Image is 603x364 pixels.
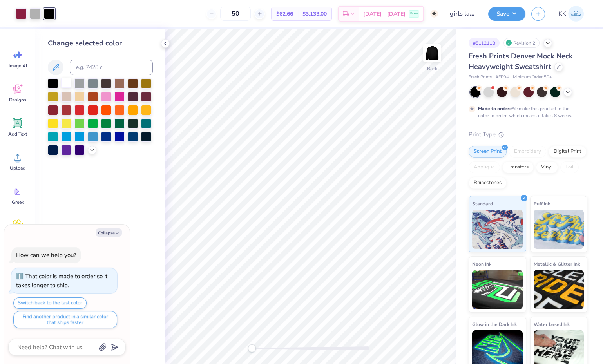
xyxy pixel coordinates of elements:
div: Digital Print [549,146,587,158]
span: Add Text [8,131,27,137]
img: Puff Ink [534,210,584,249]
img: Karina King [568,6,584,22]
span: Upload [10,165,25,171]
span: Free [410,11,418,16]
button: Switch back to the last color [13,297,87,309]
a: KK [555,6,587,22]
div: Print Type [469,130,587,139]
button: Save [488,7,525,21]
div: Revision 2 [503,38,540,48]
button: Find another product in a similar color that ships faster [13,311,117,328]
div: Accessibility label [248,344,256,352]
input: e.g. 7428 c [70,60,153,75]
div: Transfers [502,161,534,173]
span: Glow in the Dark Ink [472,320,517,328]
button: Collapse [96,228,122,237]
span: Metallic & Glitter Ink [534,260,580,268]
div: That color is made to order so it takes longer to ship. [16,272,107,289]
div: Embroidery [509,146,546,158]
span: [DATE] - [DATE] [363,10,406,18]
strong: Made to order: [478,105,511,112]
span: Greek [12,199,24,205]
div: Screen Print [469,146,507,158]
img: Metallic & Glitter Ink [534,270,584,309]
span: Fresh Prints [469,74,492,81]
div: Foil [560,161,579,173]
img: Neon Ink [472,270,523,309]
span: Designs [9,97,26,103]
div: Applique [469,161,500,173]
img: Back [424,45,440,61]
img: Standard [472,210,523,249]
span: $3,133.00 [302,10,327,18]
span: Standard [472,199,493,208]
input: Untitled Design [444,6,482,22]
div: # 511211B [469,38,500,48]
span: Image AI [9,63,27,69]
span: $62.66 [276,10,293,18]
input: – – [220,7,251,21]
div: We make this product in this color to order, which means it takes 8 weeks. [478,105,574,119]
div: Rhinestones [469,177,507,189]
span: Fresh Prints Denver Mock Neck Heavyweight Sweatshirt [469,51,573,71]
span: Water based Ink [534,320,570,328]
span: Minimum Order: 50 + [513,74,552,81]
span: KK [558,9,566,18]
div: How can we help you? [16,251,76,259]
span: Neon Ink [472,260,491,268]
div: Vinyl [536,161,558,173]
div: Change selected color [48,38,153,49]
div: Back [427,65,437,72]
span: # FP94 [496,74,509,81]
span: Puff Ink [534,199,550,208]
